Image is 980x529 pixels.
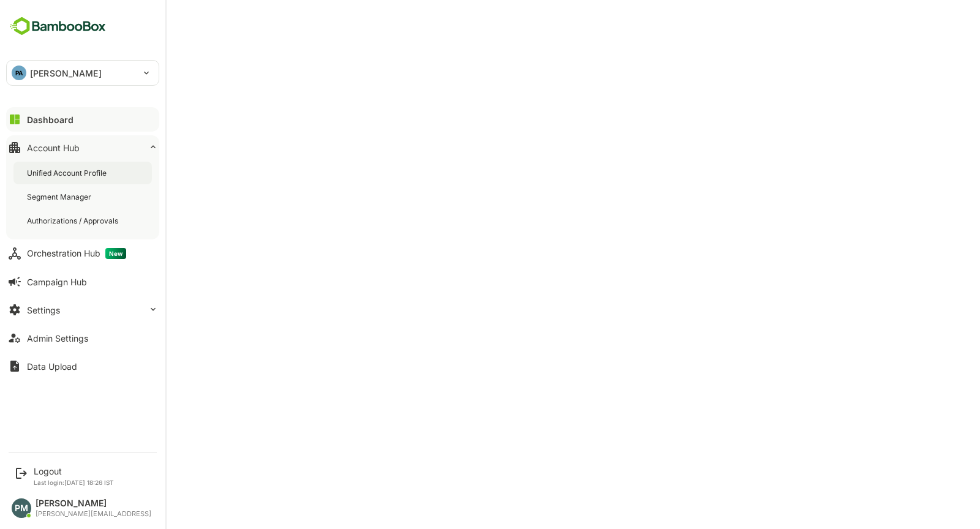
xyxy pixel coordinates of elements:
[6,15,110,38] img: BambooboxFullLogoMark.5f36c76dfaba33ec1ec1367b70bb1252.svg
[6,298,159,322] button: Settings
[36,498,151,509] div: [PERSON_NAME]
[6,354,159,378] button: Data Upload
[27,305,60,315] div: Settings
[36,510,151,518] div: [PERSON_NAME][EMAIL_ADDRESS]
[6,241,159,266] button: Orchestration HubNew
[27,143,80,153] div: Account Hub
[6,135,159,160] button: Account Hub
[27,333,88,343] div: Admin Settings
[6,269,159,294] button: Campaign Hub
[6,326,159,350] button: Admin Settings
[27,248,126,259] div: Orchestration Hub
[27,361,77,372] div: Data Upload
[7,61,159,85] div: PA[PERSON_NAME]
[6,107,159,132] button: Dashboard
[27,168,109,178] div: Unified Account Profile
[34,479,114,486] p: Last login: [DATE] 18:26 IST
[27,192,94,202] div: Segment Manager
[12,66,26,80] div: PA
[27,277,87,287] div: Campaign Hub
[34,466,114,476] div: Logout
[12,498,31,518] div: PM
[105,248,126,259] span: New
[27,114,73,125] div: Dashboard
[27,216,121,226] div: Authorizations / Approvals
[30,67,102,80] p: [PERSON_NAME]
